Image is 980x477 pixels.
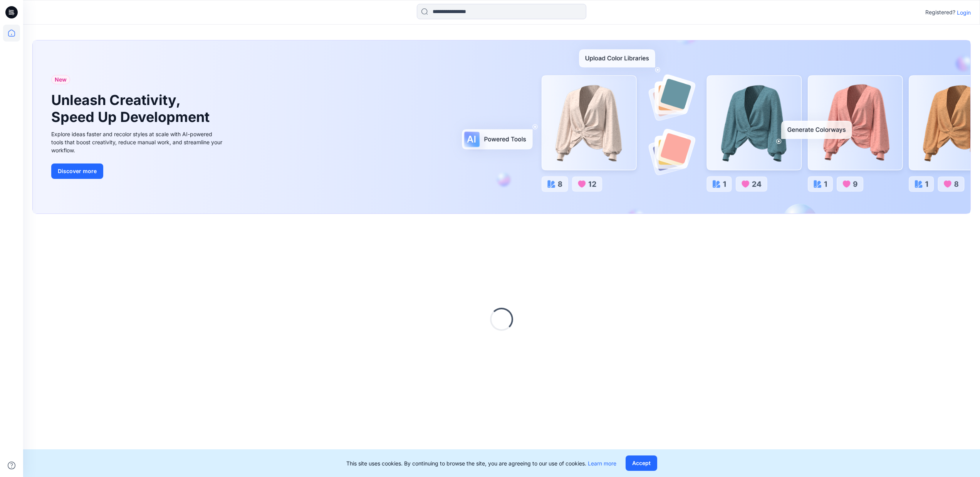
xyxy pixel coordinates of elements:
[346,459,616,467] p: This site uses cookies. By continuing to browse the site, you are agreeing to our use of cookies.
[626,455,657,471] button: Accept
[51,130,225,154] div: Explore ideas faster and recolor styles at scale with AI-powered tools that boost creativity, red...
[51,163,225,179] a: Discover more
[51,92,213,125] h1: Unleash Creativity, Speed Up Development
[55,75,67,84] span: New
[588,460,616,467] a: Learn more
[957,8,971,17] p: Login
[51,163,103,179] button: Discover more
[925,8,955,17] p: Registered?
